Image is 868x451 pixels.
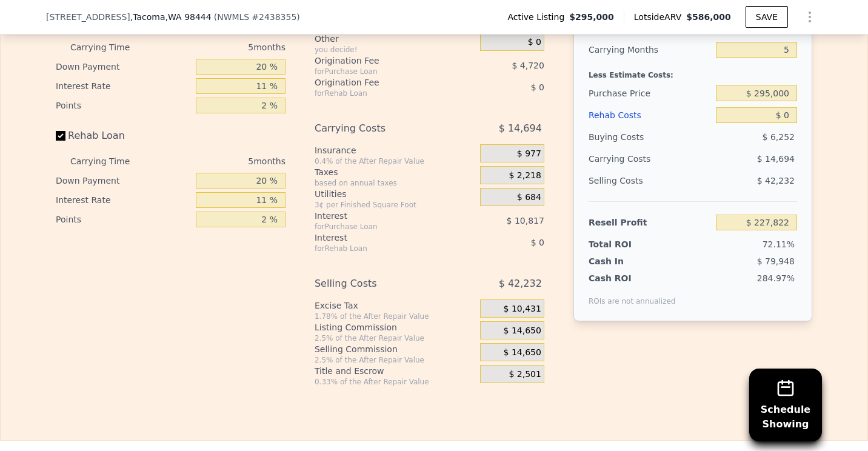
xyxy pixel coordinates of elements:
[757,273,795,283] span: 284.97%
[499,118,542,139] span: $ 14,694
[512,61,544,70] span: $ 4,720
[214,11,300,23] div: ( )
[315,321,475,333] div: Listing Commission
[589,255,664,267] div: Cash In
[763,132,795,142] span: $ 6,252
[130,11,212,23] span: , Tacoma
[517,149,541,159] span: $ 977
[315,89,450,98] div: for Rehab Loan
[56,171,191,190] div: Down Payment
[315,166,475,178] div: Taxes
[56,210,191,229] div: Points
[56,57,191,76] div: Down Payment
[686,12,731,22] span: $586,000
[634,11,686,23] span: Lotside ARV
[589,39,711,61] div: Carrying Months
[46,11,130,23] span: [STREET_ADDRESS]
[315,343,475,355] div: Selling Commission
[507,216,544,225] span: $ 10,817
[315,273,450,295] div: Selling Costs
[589,170,711,192] div: Selling Costs
[154,38,285,57] div: 5 months
[56,96,191,115] div: Points
[589,126,711,148] div: Buying Costs
[746,6,788,28] button: SAVE
[315,118,450,139] div: Carrying Costs
[499,273,542,295] span: $ 42,232
[315,365,475,377] div: Title and Escrow
[569,11,614,23] span: $295,000
[315,377,475,387] div: 0.33% of the After Repair Value
[589,284,676,306] div: ROIs are not annualized
[589,272,676,284] div: Cash ROI
[315,312,475,321] div: 1.78% of the After Repair Value
[252,12,296,22] span: # 2438355
[56,125,191,147] label: Rehab Loan
[528,37,541,48] span: $ 0
[315,156,475,166] div: 0.4% of the After Repair Value
[509,170,541,181] span: $ 2,218
[589,238,664,250] div: Total ROI
[70,152,149,171] div: Carrying Time
[56,190,191,210] div: Interest Rate
[315,188,475,200] div: Utilities
[504,304,541,315] span: $ 10,431
[517,192,541,203] span: $ 684
[589,212,711,233] div: Resell Profit
[504,326,541,336] span: $ 14,650
[56,131,65,141] input: Rehab Loan
[315,144,475,156] div: Insurance
[217,12,249,22] span: NWMLS
[315,210,450,222] div: Interest
[315,355,475,365] div: 2.5% of the After Repair Value
[154,152,285,171] div: 5 months
[56,76,191,96] div: Interest Rate
[757,154,795,164] span: $ 14,694
[315,178,475,188] div: based on annual taxes
[507,11,569,23] span: Active Listing
[531,82,544,92] span: $ 0
[70,38,149,57] div: Carrying Time
[589,148,664,170] div: Carrying Costs
[315,45,475,55] div: you decide!
[757,176,795,185] span: $ 42,232
[315,67,450,76] div: for Purchase Loan
[315,232,450,244] div: Interest
[749,369,822,441] button: ScheduleShowing
[165,12,212,22] span: , WA 98444
[798,5,822,29] button: Show Options
[757,256,795,266] span: $ 79,948
[763,239,795,249] span: 72.11%
[315,33,475,45] div: Other
[315,76,450,89] div: Origination Fee
[509,369,541,380] span: $ 2,501
[315,222,450,232] div: for Purchase Loan
[315,333,475,343] div: 2.5% of the After Repair Value
[315,55,450,67] div: Origination Fee
[589,61,797,82] div: Less Estimate Costs:
[315,200,475,210] div: 3¢ per Finished Square Foot
[531,238,544,247] span: $ 0
[589,104,711,126] div: Rehab Costs
[504,347,541,358] span: $ 14,650
[315,299,475,312] div: Excise Tax
[315,244,450,253] div: for Rehab Loan
[589,82,711,104] div: Purchase Price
